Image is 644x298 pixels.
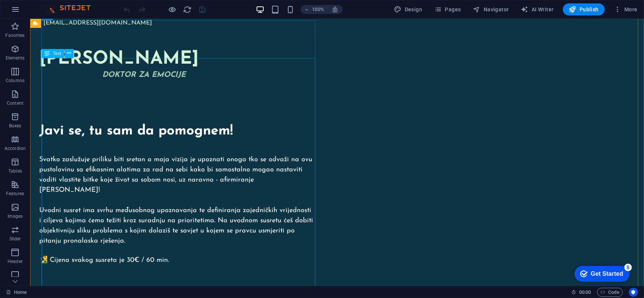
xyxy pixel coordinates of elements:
[6,55,25,61] p: Elements
[518,3,557,15] button: AI Writer
[14,1,122,7] a: [EMAIL_ADDRESS][DOMAIN_NAME]
[431,3,464,15] button: Pages
[391,3,426,15] div: Design (Ctrl+Alt+Y)
[473,6,509,13] span: Navigator
[168,5,177,14] button: Click here to leave preview mode and continue editing
[6,4,61,20] div: Get Started 5 items remaining, 0% complete
[22,8,55,15] div: Get Started
[43,5,100,14] img: Editor Logo
[601,288,619,297] span: Code
[53,51,61,56] span: Text
[521,6,554,13] span: AI Writer
[394,6,423,13] span: Design
[614,6,638,13] span: More
[563,3,605,15] button: Publish
[301,5,327,14] button: 100%
[569,6,599,13] span: Publish
[7,100,23,106] p: Content
[56,2,63,9] div: 5
[332,6,338,13] i: On resize automatically adjust zoom level to fit chosen device.
[391,3,426,15] button: Design
[597,288,623,297] button: Code
[6,288,27,297] a: Click to cancel selection. Double-click to open Pages
[9,236,21,242] p: Slider
[9,123,22,129] p: Boxes
[584,289,586,295] span: :
[8,168,22,174] p: Tables
[6,78,25,84] p: Columns
[470,3,512,15] button: Navigator
[629,288,638,297] button: Usercentrics
[434,6,461,13] span: Pages
[611,3,641,15] button: More
[183,5,192,14] button: reload
[183,5,192,14] i: Reload page
[6,191,24,197] p: Features
[5,145,26,151] p: Accordion
[8,213,23,219] p: Images
[571,288,591,297] h6: Session time
[8,258,23,264] p: Header
[579,288,591,297] span: 00 00
[5,32,25,38] p: Favorites
[312,5,324,14] h6: 100%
